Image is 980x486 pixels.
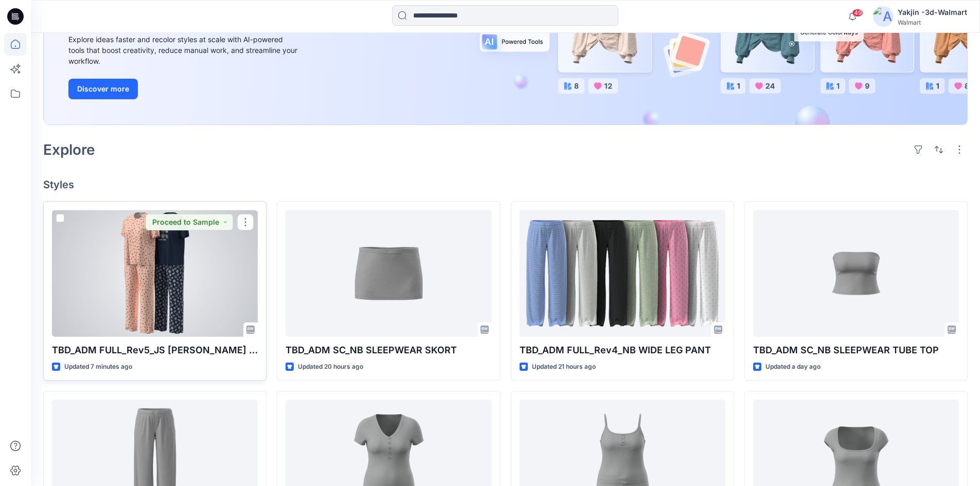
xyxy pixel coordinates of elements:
[68,79,300,99] a: Discover more
[43,178,968,191] h4: Styles
[52,210,258,337] a: TBD_ADM FULL_Rev5_JS OPP PJ SET
[898,6,967,19] div: Yakjin -3d-Walmart
[765,362,821,372] p: Updated a day ago
[64,362,132,372] p: Updated 7 minutes ago
[52,343,258,357] p: TBD_ADM FULL_Rev5_JS [PERSON_NAME] SET
[68,79,138,99] button: Discover more
[286,210,491,337] a: TBD_ADM SC_NB SLEEPWEAR SKORT
[753,210,959,337] a: TBD_ADM SC_NB SLEEPWEAR TUBE TOP
[286,343,491,357] p: TBD_ADM SC_NB SLEEPWEAR SKORT
[298,362,363,372] p: Updated 20 hours ago
[520,210,725,337] a: TBD_ADM FULL_Rev4_NB WIDE LEG PANT
[852,9,863,17] span: 49
[898,19,967,26] div: Walmart
[873,6,894,27] img: avatar
[43,141,95,158] h2: Explore
[520,343,725,357] p: TBD_ADM FULL_Rev4_NB WIDE LEG PANT
[753,343,959,357] p: TBD_ADM SC_NB SLEEPWEAR TUBE TOP
[68,34,300,66] div: Explore ideas faster and recolor styles at scale with AI-powered tools that boost creativity, red...
[532,362,596,372] p: Updated 21 hours ago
